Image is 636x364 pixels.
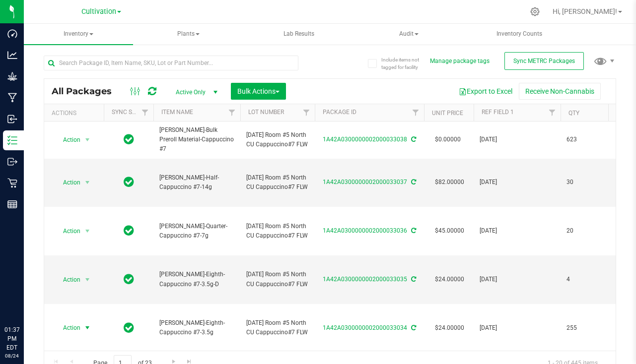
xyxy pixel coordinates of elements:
span: [DATE] Room #5 North CU Cappuccino#7 FLW [246,270,309,289]
span: In Sync [124,224,134,238]
a: 1A42A0300000002000033038 [323,136,407,143]
span: $24.00000 [430,321,469,335]
span: $82.00000 [430,175,469,189]
inline-svg: Grow [7,71,17,81]
span: 255 [566,323,604,333]
a: Filter [224,104,240,121]
p: 08/24 [4,352,19,360]
a: Package ID [323,109,356,116]
a: Sync Status [112,109,150,116]
span: Sync from Compliance System [410,227,416,234]
span: Bulk Actions [237,87,280,95]
span: In Sync [124,175,134,189]
span: Sync from Compliance System [410,179,416,185]
span: Lab Results [270,30,328,38]
span: 20 [566,226,604,236]
a: Filter [298,104,315,121]
span: In Sync [124,132,134,146]
span: [DATE] Room #5 North CU Cappuccino#7 FLW [246,222,309,241]
span: Plants [135,24,243,44]
span: [PERSON_NAME]-Quarter-Cappuccino #7-7g [159,222,234,241]
span: [DATE] Room #5 North CU Cappuccino#7 FLW [246,318,309,337]
button: Bulk Actions [231,83,286,100]
span: [DATE] Room #5 North CU Cappuccino#7 FLW [246,173,309,192]
span: Sync METRC Packages [513,58,575,64]
span: $45.00000 [430,224,469,238]
span: Inventory Counts [483,30,556,38]
a: Inventory Counts [465,24,574,45]
span: Action [54,273,81,287]
span: Include items not tagged for facility [381,56,431,71]
span: Action [54,224,81,238]
span: Sync from Compliance System [410,324,416,331]
inline-svg: Retail [7,178,17,188]
inline-svg: Dashboard [7,29,17,39]
a: 1A42A0300000002000033036 [323,227,407,234]
button: Receive Non-Cannabis [519,83,601,100]
inline-svg: Analytics [7,50,17,60]
span: Action [54,133,81,147]
span: select [81,176,94,189]
a: Item Name [161,109,193,116]
a: Filter [408,104,424,121]
span: Action [54,176,81,189]
div: Actions [52,110,100,117]
input: Search Package ID, Item Name, SKU, Lot or Part Number... [44,56,298,70]
button: Sync METRC Packages [504,52,584,70]
span: [DATE] Room #5 North CU Cappuccino#7 FLW [246,130,309,149]
span: In Sync [124,321,134,335]
inline-svg: Outbound [7,157,17,167]
a: 1A42A0300000002000033034 [323,324,407,331]
span: select [81,224,94,238]
span: select [81,321,94,335]
span: [DATE] [480,178,555,187]
span: [DATE] [480,226,555,236]
span: Audit [355,24,463,44]
span: [DATE] [480,323,555,333]
a: Audit [354,24,464,45]
inline-svg: Manufacturing [7,93,17,103]
inline-svg: Reports [7,199,17,209]
iframe: Resource center [10,285,40,314]
inline-svg: Inventory [7,135,17,145]
span: $0.00000 [430,132,466,147]
a: 1A42A0300000002000033037 [323,179,407,185]
span: In Sync [124,272,134,286]
button: Export to Excel [452,83,519,100]
a: Lot Number [248,109,284,116]
a: Filter [137,104,153,121]
a: Plants [134,24,243,45]
span: $24.00000 [430,272,469,287]
a: 1A42A0300000002000033035 [323,276,407,283]
button: Manage package tags [430,57,490,65]
span: 30 [566,178,604,187]
span: [DATE] [480,135,555,144]
span: select [81,133,94,147]
span: [DATE] [480,275,555,284]
span: Sync from Compliance System [410,136,416,143]
div: Manage settings [529,7,541,16]
span: Sync from Compliance System [410,276,416,283]
inline-svg: Inbound [7,114,17,124]
span: 4 [566,275,604,284]
a: Lab Results [244,24,353,45]
p: 01:37 PM EDT [4,325,19,352]
span: Hi, [PERSON_NAME]! [553,7,617,15]
span: [PERSON_NAME]-Half-Cappuccino #7-14g [159,173,234,192]
a: Filter [544,104,561,121]
span: Action [54,321,81,335]
span: [PERSON_NAME]-Bulk Preroll Material-Cappuccino #7 [159,125,234,154]
span: Cultivation [81,7,116,16]
a: Qty [568,110,579,117]
a: Inventory [24,24,133,45]
span: 623 [566,135,604,144]
a: Unit Price [432,110,463,117]
span: [PERSON_NAME]-Eighth-Cappuccino #7-3.5g [159,318,234,337]
span: select [81,273,94,287]
a: Ref Field 1 [482,109,514,116]
span: [PERSON_NAME]-Eighth-Cappuccino #7-3.5g-D [159,270,234,289]
span: All Packages [52,86,122,97]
